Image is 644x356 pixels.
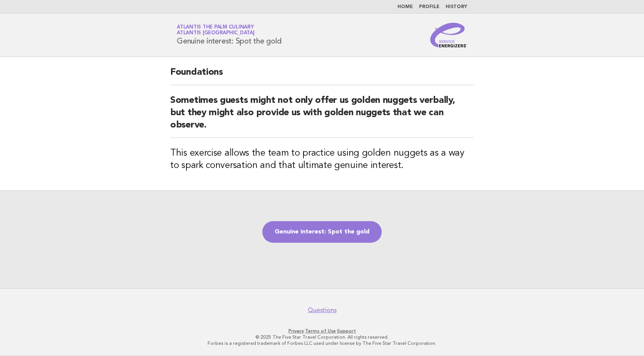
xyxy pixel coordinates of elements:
[86,328,558,334] p: · ·
[177,25,255,35] a: Atlantis The Palm CulinaryAtlantis [GEOGRAPHIC_DATA]
[430,23,467,47] img: Service Energizers
[170,94,474,138] h2: Sometimes guests might not only offer us golden nuggets verbally, but they might also provide us ...
[262,221,382,243] a: Genuine interest: Spot the gold
[86,334,558,340] p: © 2025 The Five Star Travel Corporation. All rights reserved.
[419,5,439,9] a: Profile
[170,66,474,85] h2: Foundations
[177,31,255,36] span: Atlantis [GEOGRAPHIC_DATA]
[337,328,356,334] a: Support
[308,306,337,314] a: Questions
[397,5,413,9] a: Home
[170,147,474,172] h3: This exercise allows the team to practice using golden nuggets as a way to spark conversation and...
[305,328,336,334] a: Terms of Use
[86,340,558,346] p: Forbes is a registered trademark of Forbes LLC used under license by The Five Star Travel Corpora...
[446,5,467,9] a: History
[288,328,304,334] a: Privacy
[177,25,281,45] h1: Genuine interest: Spot the gold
